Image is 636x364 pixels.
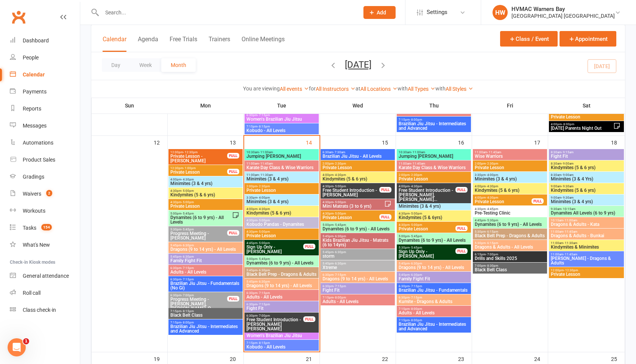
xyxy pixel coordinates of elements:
[398,227,456,231] span: Private Lesson
[534,136,548,148] div: 17
[243,86,280,92] strong: You are viewing
[244,98,320,114] th: Tue
[486,241,498,245] span: - 6:15pm
[100,7,354,18] input: Search...
[435,86,446,92] strong: with
[474,165,546,170] span: Private Lesson
[487,151,501,154] span: - 11:45am
[46,190,52,196] span: 2
[472,98,548,114] th: Fri
[257,241,270,245] span: - 5:00pm
[446,86,473,92] a: All Styles
[246,269,317,272] span: 5:45pm
[209,36,230,52] button: Trainers
[398,118,469,121] span: 7:15pm
[320,98,396,114] th: Wed
[170,270,241,274] span: Adults - All Levels
[474,199,532,204] span: Private Lesson
[474,241,546,245] span: 5:30pm
[170,215,232,224] span: Dynamites (6 to 9 yrs) - All Levels
[170,151,228,154] span: 12:00pm
[23,123,47,129] div: Messages
[161,58,196,72] button: Month
[398,238,469,243] span: Dynamites (6 to 9 yrs) - All Levels
[550,173,622,177] span: 8:30am
[474,196,532,199] span: 4:00pm
[306,136,320,148] div: 14
[382,136,396,148] div: 15
[170,170,228,174] span: Private Lesson
[322,238,393,247] span: Kids Brazilian Jiu Jitsu - Matrats (6 to 14yrs)
[10,100,80,117] a: Reports
[411,151,425,154] span: - 11:00am
[181,201,194,204] span: - 5:00pm
[10,151,80,168] a: Product Sales
[10,117,80,134] a: Messages
[334,212,346,215] span: - 5:00pm
[564,269,578,272] span: - 12:30pm
[474,219,546,222] span: 4:45pm
[257,185,270,188] span: - 2:30pm
[562,123,574,126] span: - 8:00pm
[246,280,317,283] span: 5:45pm
[246,196,317,199] span: 3:30pm
[257,219,270,222] span: - 5:00pm
[550,126,613,131] span: [DATE] Parents Night Out
[455,187,468,193] div: FULL
[550,219,622,222] span: 10:15am
[334,173,346,177] span: - 4:30pm
[486,253,498,256] span: - 7:00pm
[455,248,468,254] div: FULL
[170,255,241,258] span: 5:45pm
[23,106,41,112] div: Reports
[474,162,546,165] span: 2:00pm
[398,204,469,208] span: Minimites (3 & 4 yrs)
[550,188,622,193] span: Kindymites (5 & 6 yrs)
[8,338,26,356] iframe: Intercom live chat
[474,233,546,238] span: Black Belt Prep - Dragons & Adults
[23,307,56,313] div: Class check-in
[563,219,577,222] span: - 11:00am
[246,185,317,188] span: 2:00pm
[334,201,346,204] span: - 5:00pm
[398,173,469,177] span: 2:00pm
[561,185,574,188] span: - 9:30am
[246,177,317,181] span: Minimites (3 & 4 yrs)
[170,228,228,231] span: 5:30pm
[561,196,574,199] span: - 9:30am
[170,181,241,186] span: Minimites (3 & 4 yrs)
[474,230,546,233] span: 5:30pm
[398,235,469,238] span: 5:00pm
[550,196,622,199] span: 9:00am
[611,136,625,148] div: 18
[102,58,130,72] button: Day
[10,285,80,302] a: Roll call
[170,36,197,52] button: Free Trials
[170,189,241,193] span: 4:30pm
[23,225,36,231] div: Tasks
[246,117,317,121] span: Women's Brazilian Jiu Jitsu
[322,151,393,154] span: 6:30am
[398,212,469,215] span: 4:30pm
[170,244,241,247] span: 5:45pm
[532,198,544,204] div: FULL
[181,212,194,215] span: - 5:45pm
[486,264,498,268] span: - 8:30pm
[246,199,317,204] span: Minimites (3 & 4 yrs)
[474,177,546,181] span: Minimites (3 & 4 yrs)
[410,173,422,177] span: - 2:30pm
[227,153,239,159] div: FULL
[410,212,422,215] span: - 5:00pm
[322,177,393,181] span: Kindymites (5 & 6 yrs)
[486,173,498,177] span: - 4:00pm
[170,178,241,181] span: 4:00pm
[246,207,317,211] span: 4:00pm
[9,8,28,26] a: Clubworx
[398,151,469,154] span: 10:30am
[563,253,577,256] span: - 11:45am
[334,223,346,227] span: - 5:45pm
[398,162,469,165] span: 11:00am
[23,157,55,163] div: Product Sales
[170,258,241,263] span: Family Fight Fit
[345,59,371,70] button: [DATE]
